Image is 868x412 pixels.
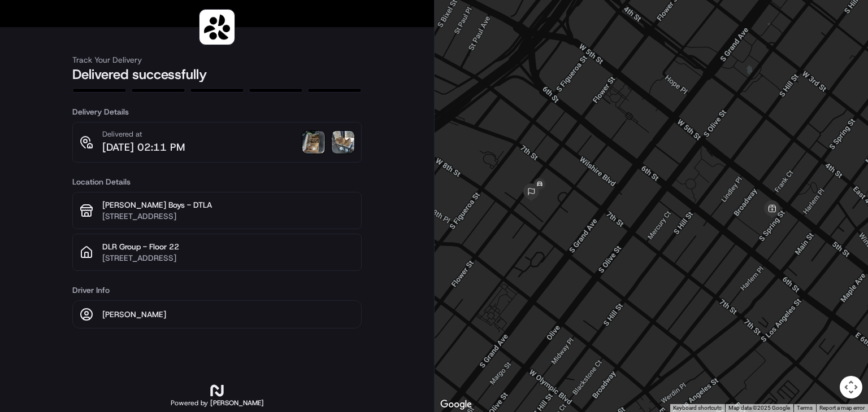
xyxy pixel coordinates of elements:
p: [STREET_ADDRESS] [102,252,354,264]
h2: Delivered successfully [72,65,362,84]
h3: Location Details [72,176,362,187]
a: Open this area in Google Maps (opens a new window) [437,397,475,412]
a: Report a map error [819,405,865,411]
span: Map data ©2025 Google [728,405,790,411]
img: Google [437,397,475,412]
p: [PERSON_NAME] Boys - DTLA [102,199,354,211]
button: Keyboard shortcuts [673,404,722,412]
img: logo-public_tracking_screen-Sharebite-1703187580717.png [202,12,232,42]
p: DLR Group - Floor 22 [102,241,354,252]
img: photo_proof_of_delivery image [302,131,325,154]
h2: Powered by [171,398,264,407]
h3: Delivery Details [72,106,362,117]
span: [PERSON_NAME] [210,398,264,407]
p: [STREET_ADDRESS] [102,211,354,222]
img: photo_proof_of_delivery image [332,131,354,154]
p: Delivered at [102,129,185,139]
button: Map camera controls [840,376,862,398]
h3: Track Your Delivery [72,54,362,65]
a: Terms (opens in new tab) [797,405,813,411]
p: [DATE] 02:11 PM [102,139,185,155]
h3: Driver Info [72,284,362,296]
p: [PERSON_NAME] [102,309,166,320]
